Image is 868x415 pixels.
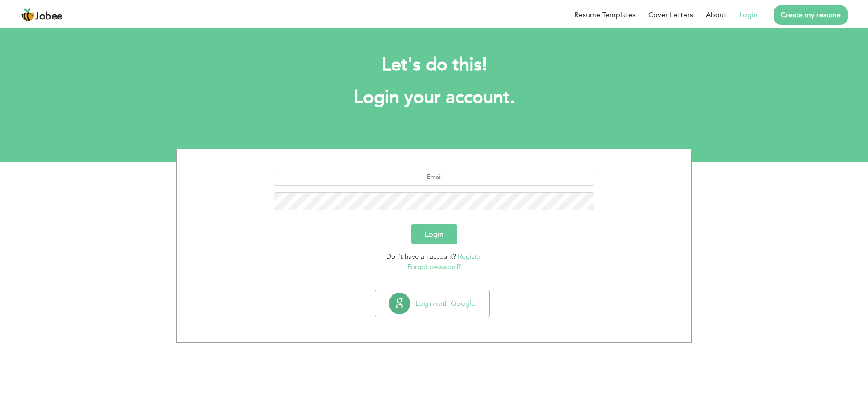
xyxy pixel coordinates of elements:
span: Jobee [35,12,63,22]
a: Forgot password? [407,262,461,271]
img: jobee.io [20,8,35,22]
button: Login [411,224,457,244]
button: Login with Google [375,290,489,317]
a: Register [458,252,482,261]
a: Cover Letters [648,9,693,20]
input: Email [274,168,594,186]
a: About [706,9,726,20]
a: Jobee [20,8,63,22]
span: Don't have an account? [386,252,456,261]
a: Login [739,9,758,20]
h2: Let's do this! [190,53,678,77]
a: Create my resume [774,5,848,25]
a: Resume Templates [574,9,636,20]
h1: Login your account. [190,86,678,109]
